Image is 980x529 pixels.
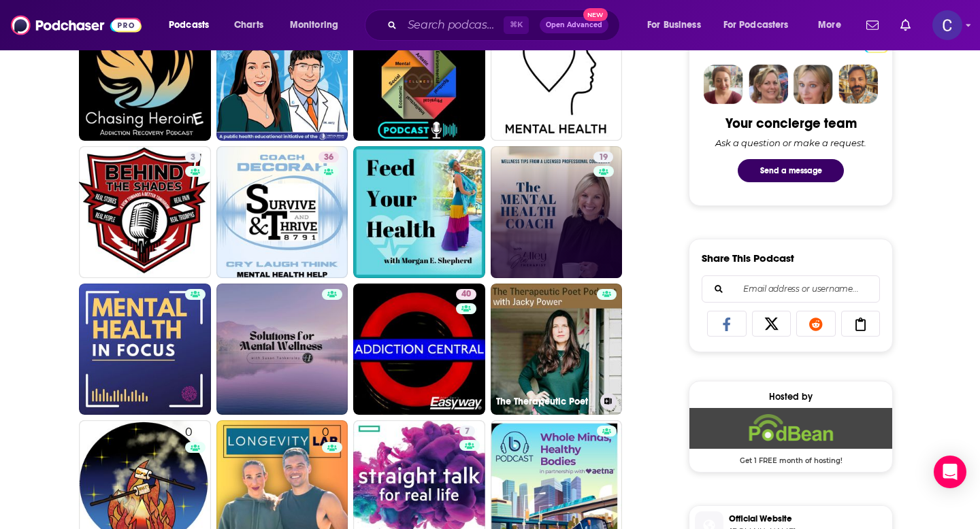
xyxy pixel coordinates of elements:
a: Podbean Deal: Get 1 FREE month of hosting! [689,408,892,464]
span: For Business [647,16,701,35]
span: For Podcasters [723,16,789,35]
button: Send a message [738,159,844,182]
button: open menu [715,14,808,36]
a: The Therapeutic Poet [491,284,623,415]
div: Ask a question or make a request. [715,137,866,148]
span: New [583,8,608,21]
span: Open Advanced [546,22,602,29]
div: Your concierge team [725,115,857,132]
h3: Share This Podcast [702,252,794,264]
span: Podcasts [169,16,209,35]
div: Open Intercom Messenger [934,456,966,488]
a: 19 [491,146,623,278]
input: Search podcasts, credits, & more... [402,14,504,36]
button: Open AdvancedNew [540,17,608,33]
span: Get 1 FREE month of hosting! [689,449,892,465]
div: Hosted by [689,391,892,403]
img: User Profile [932,10,962,40]
a: 36 [216,146,348,278]
div: Search followers [702,275,880,303]
img: Sydney Profile [704,65,743,104]
a: Share on X/Twitter [752,311,791,337]
a: 40 [353,284,485,415]
img: Jon Profile [838,65,878,104]
span: Charts [234,16,263,35]
span: 19 [599,151,608,165]
a: Share on Facebook [707,311,747,337]
div: Search podcasts, credits, & more... [378,10,633,41]
a: Show notifications dropdown [895,14,916,37]
a: 40 [456,289,476,300]
a: Charts [225,14,272,36]
a: Show notifications dropdown [861,14,884,37]
span: 3 [191,151,195,165]
span: 40 [461,288,471,301]
input: Email address or username... [713,276,868,302]
span: 7 [465,425,470,439]
span: More [818,16,841,35]
span: 36 [324,151,333,165]
button: open menu [159,14,227,36]
a: 38 [216,10,348,141]
button: open menu [638,14,718,36]
a: 7 [459,426,475,437]
a: 19 [593,152,613,163]
h3: The Therapeutic Poet [496,396,595,407]
img: Barbara Profile [749,65,788,104]
button: open menu [280,14,356,36]
img: Podbean Deal: Get 1 FREE month of hosting! [689,408,892,449]
a: 36 [318,152,339,163]
img: Jules Profile [794,65,833,104]
span: Official Website [729,513,887,525]
a: 3 [79,146,211,278]
span: Logged in as publicityxxtina [932,10,962,40]
button: Show profile menu [932,10,962,40]
a: Copy Link [841,311,881,337]
a: 3 [185,152,201,163]
img: Podchaser - Follow, Share and Rate Podcasts [11,12,142,38]
span: ⌘ K [504,16,529,34]
a: 51 [79,10,211,141]
span: Monitoring [290,16,338,35]
a: Share on Reddit [796,311,836,337]
button: open menu [808,14,858,36]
